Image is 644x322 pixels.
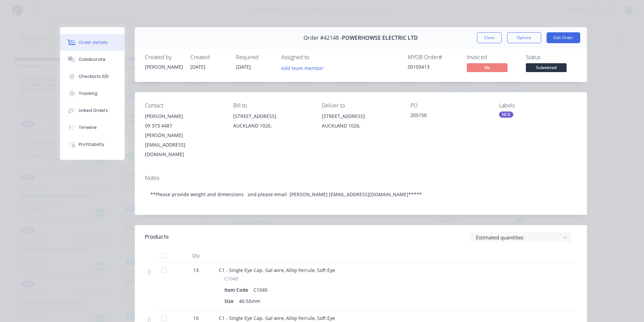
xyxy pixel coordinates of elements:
[322,112,400,121] div: [STREET_ADDRESS]
[322,102,400,109] div: Deliver to
[277,63,327,72] button: Add team member
[281,54,349,61] div: Assigned to
[499,102,577,109] div: Labels
[408,54,459,61] div: MYOB Order #
[322,121,400,131] div: AUCKLAND 1026,
[79,141,104,148] div: Profitability
[60,136,125,153] button: Profitability
[193,267,199,274] span: 13
[477,32,502,43] button: Close
[193,315,199,322] span: 10
[145,112,223,159] div: [PERSON_NAME]09 373 4487[PERSON_NAME][EMAIL_ADDRESS][DOMAIN_NAME]
[190,64,205,70] span: [DATE]
[60,51,125,68] button: Collaborate
[233,102,311,109] div: Bill to
[233,121,311,131] div: AUCKLAND 1026,
[526,54,577,61] div: Status
[145,184,577,205] div: **Please provide weight and dimensions and please email [PERSON_NAME] [EMAIL_ADDRESS][DOMAIN_NAME...
[219,267,335,273] span: C1 - Single Eye Cap. Gal wire, Alloy Ferrule, Soft Eye
[526,63,567,73] button: Submitted
[236,54,273,61] div: Required
[499,112,513,118] div: NCG
[79,107,108,114] div: Linked Orders
[145,102,223,109] div: Contact
[145,233,169,241] div: Products
[79,124,97,131] div: Timeline
[145,175,577,181] div: Notes
[145,63,182,70] div: [PERSON_NAME]
[224,285,251,295] div: Item Code
[79,39,108,46] div: Order details
[60,119,125,136] button: Timeline
[145,54,182,61] div: Created by
[467,54,518,61] div: Invoiced
[547,32,580,43] button: Edit Order
[322,112,400,133] div: [STREET_ADDRESS]AUCKLAND 1026,
[408,63,459,70] div: 00103413
[233,112,311,133] div: [STREET_ADDRESS]AUCKLAND 1026,
[410,102,488,109] div: PO
[145,131,223,159] div: [PERSON_NAME][EMAIL_ADDRESS][DOMAIN_NAME]
[281,63,328,72] button: Add team member
[145,121,223,131] div: 09 373 4487
[303,35,342,41] span: Order #42148 -
[176,249,216,262] div: Qty
[410,112,488,121] div: 205150
[467,63,508,72] span: No
[219,315,335,321] span: C1 - Single Eye Cap. Gal wire, Alloy Ferrule, Soft Eye
[224,296,236,306] div: Size
[145,112,223,121] div: [PERSON_NAME]
[79,90,97,97] div: Tracking
[526,63,567,72] span: Submitted
[342,35,418,41] span: POWERHOWSE ELECTRIC LTD
[79,56,106,63] div: Collaborate
[236,296,263,306] div: 40-55mm
[251,285,270,295] div: C1040
[60,85,125,102] button: Tracking
[236,64,251,70] span: [DATE]
[507,32,541,43] button: Options
[224,275,238,282] span: C1040
[60,34,125,51] button: Order details
[79,73,109,80] div: Checklists 0/0
[60,68,125,85] button: Checklists 0/0
[233,112,311,121] div: [STREET_ADDRESS]
[190,54,228,61] div: Created
[60,102,125,119] button: Linked Orders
